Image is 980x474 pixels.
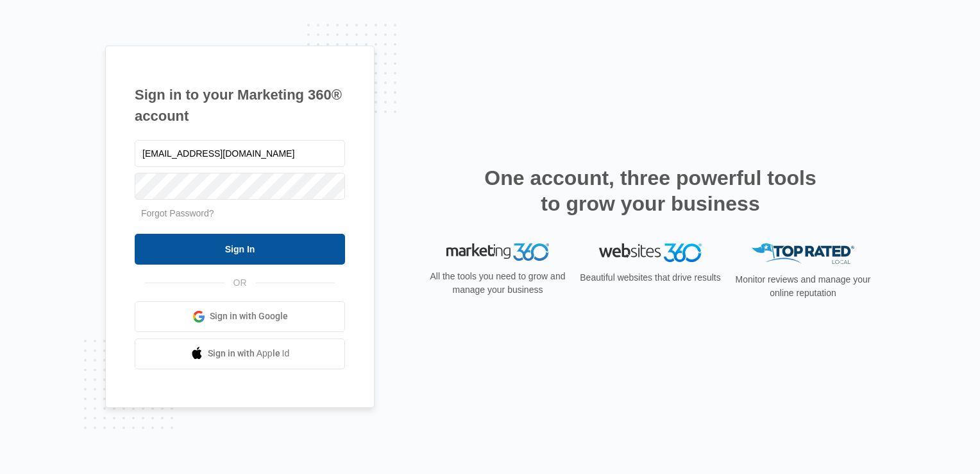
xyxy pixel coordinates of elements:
[752,243,854,265] img: Top Rated Local
[446,243,549,261] img: Marketing 360
[135,234,345,265] input: Sign In
[135,140,345,167] input: Email
[579,271,722,285] p: Beautiful websites that drive results
[135,84,345,127] h1: Sign in to your Marketing 360® account
[426,270,570,297] p: All the tools you need to grow and manage your business
[731,273,875,300] p: Monitor reviews and manage your online reputation
[141,208,214,218] a: Forgot Password?
[480,165,820,216] h2: One account, three powerful tools to grow your business
[135,338,345,369] a: Sign in with Apple Id
[135,301,345,332] a: Sign in with Google
[210,310,288,323] span: Sign in with Google
[599,243,702,262] img: Websites 360
[208,347,290,360] span: Sign in with Apple Id
[224,276,256,290] span: OR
